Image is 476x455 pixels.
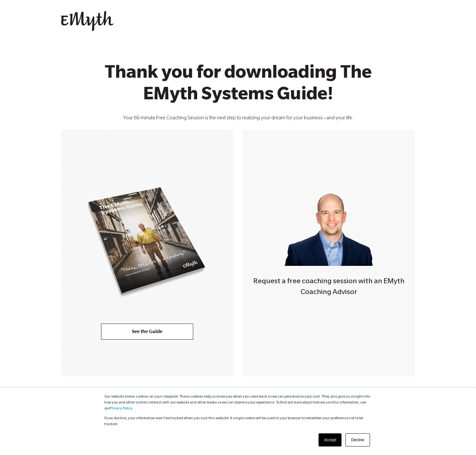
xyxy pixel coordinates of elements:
h4: Request a free coaching session with an EMyth Coaching Advisor [242,277,415,299]
p: If you decline, your information won’t be tracked when you visit this website. A single cookie wi... [104,416,372,427]
a: Decline [345,433,370,446]
a: Accept [319,433,342,446]
img: Smart-business-coach.png [281,181,376,266]
img: EMyth [61,11,114,31]
a: See the Guide [101,324,193,339]
span: Your 60-minute Free Coaching Session is the next step to realizing your dream for your business—a... [123,116,353,121]
p: Our website stores cookies on your computer. These cookies help us know you when you come back so... [104,394,372,412]
img: systems-mockup-transp [84,183,211,301]
h1: Thank you for downloading The EMyth Systems Guide! [81,64,396,107]
a: Privacy Policy [110,407,132,411]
